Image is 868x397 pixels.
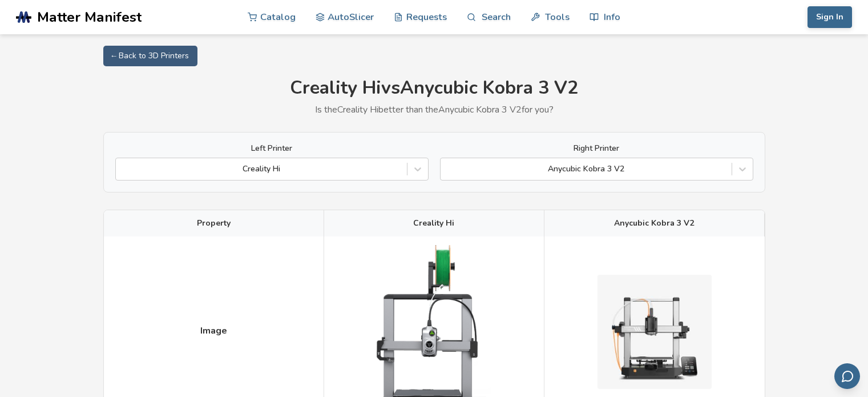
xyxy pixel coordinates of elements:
a: ← Back to 3D Printers [103,46,197,66]
img: Anycubic Kobra 3 V2 [597,275,712,389]
h1: Creality Hi vs Anycubic Kobra 3 V2 [103,78,765,99]
span: Image [200,326,227,336]
p: Is the Creality Hi better than the Anycubic Kobra 3 V2 for you? [103,105,765,115]
button: Send feedback via email [834,363,860,389]
input: Creality Hi [122,165,124,174]
span: Matter Manifest [37,9,142,25]
button: Sign In [808,6,852,28]
span: Anycubic Kobra 3 V2 [614,219,694,228]
span: Creality Hi [413,219,454,228]
label: Left Printer [115,144,429,153]
span: Property [197,219,231,228]
label: Right Printer [440,144,753,153]
input: Anycubic Kobra 3 V2 [446,165,449,174]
